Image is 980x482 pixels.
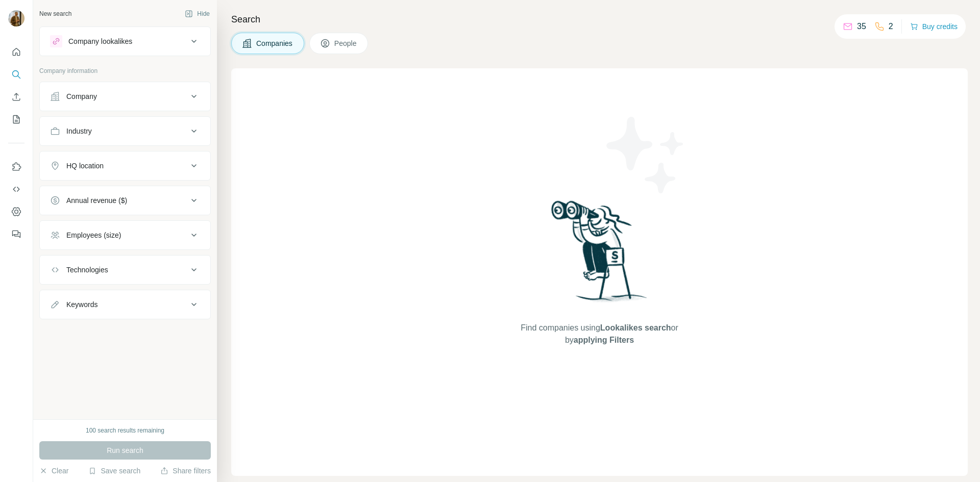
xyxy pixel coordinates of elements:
[40,84,210,109] button: Company
[8,10,24,27] img: Avatar
[66,299,97,310] div: Keywords
[40,29,210,54] button: Company lookalikes
[86,426,164,435] div: 100 search results remaining
[40,154,210,178] button: HQ location
[889,20,893,33] p: 2
[160,466,211,476] button: Share filters
[910,19,958,34] button: Buy credits
[334,38,358,48] span: People
[40,188,210,213] button: Annual revenue ($)
[40,119,210,143] button: Industry
[8,180,24,198] button: Use Surfe API
[39,66,211,75] p: Company information
[8,110,24,129] button: My lists
[547,198,653,312] img: Surfe Illustration - Woman searching with binoculars
[66,265,108,275] div: Technologies
[66,126,92,136] div: Industry
[68,36,132,46] div: Company lookalikes
[8,158,24,176] button: Use Surfe on LinkedIn
[40,223,210,247] button: Employees (size)
[8,43,24,61] button: Quick start
[40,258,210,282] button: Technologies
[39,466,68,476] button: Clear
[8,88,24,106] button: Enrich CSV
[600,109,692,201] img: Surfe Illustration - Stars
[88,466,140,476] button: Save search
[66,161,104,171] div: HQ location
[600,323,671,332] span: Lookalikes search
[8,202,24,221] button: Dashboard
[8,65,24,84] button: Search
[39,9,71,18] div: New search
[178,6,217,21] button: Hide
[574,336,634,344] span: applying Filters
[66,230,121,240] div: Employees (size)
[256,38,293,48] span: Companies
[857,20,866,33] p: 35
[66,91,97,102] div: Company
[231,12,968,27] h4: Search
[40,292,210,317] button: Keywords
[518,322,681,346] span: Find companies using or by
[66,195,127,206] div: Annual revenue ($)
[8,225,24,243] button: Feedback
